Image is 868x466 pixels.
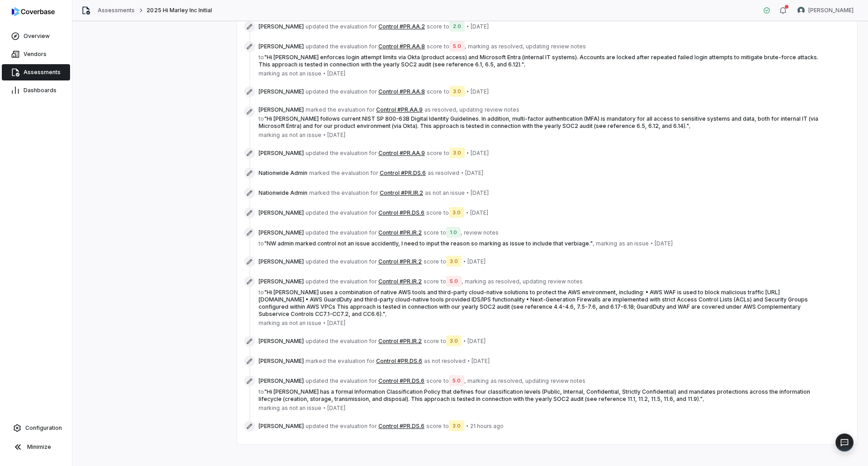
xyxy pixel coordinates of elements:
[259,70,280,77] span: marking
[328,358,374,365] span: the evaluation for
[619,240,649,247] span: as an issue
[523,278,546,285] span: updating
[306,106,326,113] span: marked
[259,115,818,129] span: " Hi [PERSON_NAME] follows current NIST SP 800-63B Digital Identity Guidelines. In addition, mult...
[327,132,345,139] span: [DATE]
[797,7,805,14] img: Nic Weilbacher avatar
[306,150,328,157] span: updated
[446,335,462,346] span: 3.0
[465,169,483,177] span: [DATE]
[330,258,377,265] span: the evaluation for
[449,21,465,32] span: 2.0
[464,377,466,384] span: ,
[463,337,466,344] span: •
[2,64,70,80] a: Assessments
[551,43,586,50] span: review notes
[466,422,468,429] span: •
[98,7,135,14] a: Assessments
[259,320,280,327] span: marking
[378,229,422,236] button: Control #PR.IR.2
[425,106,458,113] span: as resolved ,
[282,132,321,139] span: as not an issue
[462,278,463,285] span: ,
[259,338,304,345] span: [PERSON_NAME]
[330,229,377,236] span: the evaluation for
[426,377,442,385] span: score
[259,54,818,68] span: " Hi [PERSON_NAME] enforces login attempt limits via Okta (product access) and Microsoft Entra (i...
[259,229,304,236] span: [PERSON_NAME]
[378,338,422,345] button: Control #PR.IR.2
[449,86,465,97] span: 3.0
[461,229,462,236] span: ,
[378,209,425,217] button: Control #PR.DS.6
[465,43,466,50] span: ,
[424,278,439,285] span: score
[470,423,504,430] span: 21 hours ago
[485,106,519,113] span: review notes
[427,43,442,50] span: score
[441,278,446,285] span: to
[378,43,425,50] button: Control #PR.AA.8
[259,423,304,430] span: [PERSON_NAME]
[524,61,525,68] span: ,
[525,377,549,385] span: updating
[259,278,304,285] span: [PERSON_NAME]
[443,209,449,216] span: to
[146,7,212,14] span: 2025 Hi Marley Inc Initial
[596,240,617,247] span: marking
[306,209,328,217] span: updated
[306,338,328,345] span: updated
[24,69,61,76] span: Assessments
[327,405,345,412] span: [DATE]
[330,278,377,285] span: the evaluation for
[2,82,70,99] a: Dashboards
[548,278,583,285] span: review notes
[808,7,854,14] span: [PERSON_NAME]
[259,43,304,50] span: [PERSON_NAME]
[2,28,70,44] a: Overview
[282,70,321,77] span: as not an issue
[470,209,488,217] span: [DATE]
[259,377,304,385] span: [PERSON_NAME]
[593,240,594,247] span: ,
[259,289,264,296] span: to
[449,207,464,218] span: 3.0
[424,229,439,236] span: score
[306,229,328,236] span: updated
[323,404,325,411] span: •
[259,189,307,197] span: Nationwide Admin
[427,150,442,157] span: score
[464,229,499,236] span: review notes
[259,258,304,265] span: [PERSON_NAME]
[2,46,70,62] a: Vendors
[259,388,810,402] span: " Hi [PERSON_NAME] has a formal Information Classification Policy that defines four classificatio...
[444,43,449,50] span: to
[463,258,466,265] span: •
[471,150,489,157] span: [DATE]
[309,189,330,197] span: marked
[449,420,464,431] span: 3.0
[466,209,468,216] span: •
[259,240,264,247] span: to
[459,106,483,113] span: updating
[467,149,469,156] span: •
[24,33,50,40] span: Overview
[259,388,264,395] span: to
[306,258,328,265] span: updated
[259,23,304,30] span: [PERSON_NAME]
[323,131,325,138] span: •
[655,240,673,247] span: [DATE]
[306,278,328,285] span: updated
[467,23,469,30] span: •
[330,338,377,345] span: the evaluation for
[380,169,426,177] button: Control #PR.DS.6
[323,70,325,77] span: •
[471,23,489,30] span: [DATE]
[380,189,423,197] button: Control #PR.IR.2
[378,278,422,285] button: Control #PR.IR.2
[376,358,422,365] button: Control #PR.DS.6
[259,150,304,157] span: [PERSON_NAME]
[378,88,425,95] button: Control #PR.AA.8
[331,169,378,177] span: the evaluation for
[491,377,524,385] span: as resolved ,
